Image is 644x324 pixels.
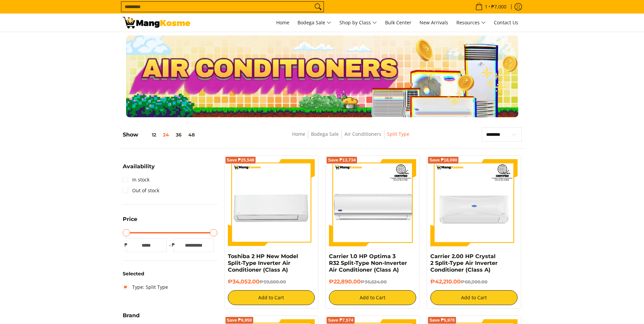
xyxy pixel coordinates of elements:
button: 24 [160,132,172,138]
span: Save ₱18,090 [429,158,457,162]
a: Bodega Sale [294,14,335,32]
span: • [473,3,508,10]
summary: Open [123,217,137,227]
span: Bodega Sale [297,19,331,27]
span: Save ₱5,970 [429,318,455,322]
h6: ₱42,210.00 [430,278,518,285]
h6: ₱22,890.00 [329,278,416,285]
span: Shop by Class [339,19,377,27]
button: Add to Cart [329,290,416,305]
button: 12 [138,132,160,138]
a: Contact Us [491,14,522,32]
span: Resources [456,19,486,27]
button: 36 [172,132,185,138]
span: Brand [123,313,140,318]
del: ₱59,600.00 [260,279,286,284]
del: ₱60,300.00 [461,279,487,284]
span: Split Type [387,130,409,139]
span: Contact Us [494,19,518,26]
a: Out of stock [123,185,159,196]
a: In stock [123,174,149,185]
a: Toshiba 2 HP New Model Split-Type Inverter Air Conditioner (Class A) [228,253,298,273]
button: Search [313,2,324,12]
a: Home [273,14,293,32]
img: Toshiba 2 HP New Model Split-Type Inverter Air Conditioner (Class A) [228,159,315,246]
a: Air Conditioners [344,131,381,137]
a: New Arrivals [416,14,452,32]
a: Bodega Sale [311,131,339,137]
img: Carrier 2.00 HP Crystal 2 Split-Type Air Inverter Conditioner (Class A) [430,159,518,246]
span: ₱ [123,242,129,248]
a: Shop by Class [336,14,380,32]
h6: ₱34,052.00 [228,278,315,285]
a: Type: Split Type [123,282,168,293]
button: Add to Cart [228,290,315,305]
h5: Show [123,131,198,138]
a: Home [292,131,305,137]
span: Home [276,19,289,26]
img: Carrier 1.0 HP Optima 3 R32 Split-Type Non-Inverter Air Conditioner (Class A) [329,159,416,246]
span: ₱ [170,242,177,248]
a: Resources [453,14,489,32]
a: Bulk Center [382,14,415,32]
a: Carrier 2.00 HP Crystal 2 Split-Type Air Inverter Conditioner (Class A) [430,253,498,273]
summary: Open [123,313,140,323]
button: 48 [185,132,198,138]
span: 1 [484,4,488,9]
span: ₱7,000 [490,4,507,9]
span: Price [123,217,137,222]
span: Save ₱7,574 [328,318,353,322]
img: Bodega Sale Aircon l Mang Kosme: Home Appliances Warehouse Sale Split Type [123,17,190,28]
button: Add to Cart [430,290,518,305]
span: Save ₱25,548 [227,158,255,162]
a: Carrier 1.0 HP Optima 3 R32 Split-Type Non-Inverter Air Conditioner (Class A) [329,253,407,273]
span: Save ₱13,734 [328,158,356,162]
span: Save ₱9,950 [227,318,252,322]
span: New Arrivals [420,19,448,26]
nav: Breadcrumbs [245,130,457,145]
del: ₱36,624.00 [361,279,387,284]
span: Availability [123,164,155,169]
nav: Main Menu [197,14,522,32]
summary: Open [123,164,155,174]
span: Bulk Center [385,19,411,26]
h6: Selected [123,271,217,277]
